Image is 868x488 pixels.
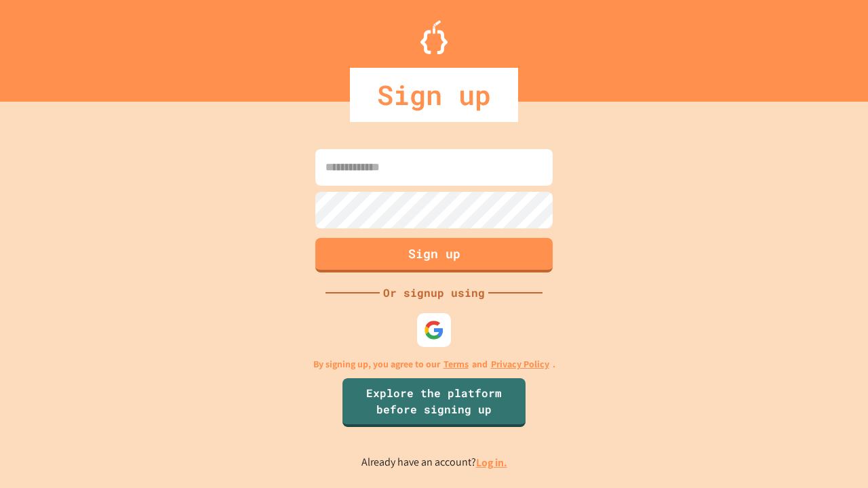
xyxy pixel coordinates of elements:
[491,357,549,371] a: Privacy Policy
[315,238,553,272] button: Sign up
[350,68,518,122] div: Sign up
[424,320,444,340] img: google-icon.svg
[420,20,448,54] img: Logo.svg
[361,454,507,471] p: Already have an account?
[380,285,488,301] div: Or signup using
[476,455,507,470] a: Log in.
[342,378,526,427] a: Explore the platform before signing up
[443,357,469,371] a: Terms
[313,357,555,371] p: By signing up, you agree to our and .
